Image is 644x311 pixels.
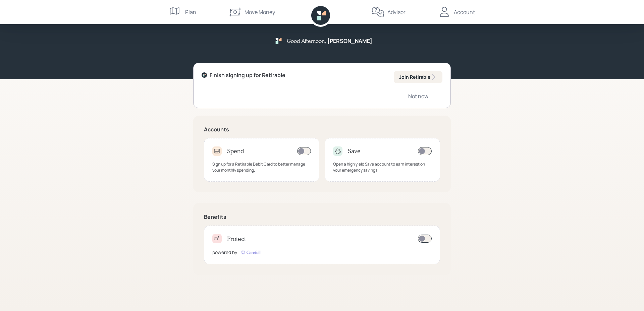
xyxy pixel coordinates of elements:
[333,161,432,173] div: Open a high yield Save account to earn interest on your emergency savings.
[227,147,244,155] h4: Spend
[399,74,437,80] div: Join Retirable
[240,249,261,256] img: carefull-M2HCGCDH.digested.png
[204,126,440,133] h5: Accounts
[227,235,246,243] h4: Protect
[454,8,475,16] div: Account
[287,38,326,44] h5: Good Afternoon ,
[348,147,361,155] h4: Save
[394,71,442,83] button: Join Retirable
[212,249,237,256] div: powered by
[245,8,275,16] div: Move Money
[387,8,406,16] div: Advisor
[212,161,311,173] div: Sign up for a Retirable Debit Card to better manage your monthly spending.
[327,38,372,44] h5: [PERSON_NAME]
[408,92,428,100] div: Not now
[204,214,440,220] h5: Benefits
[210,71,285,79] div: Finish signing up for Retirable
[185,8,196,16] div: Plan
